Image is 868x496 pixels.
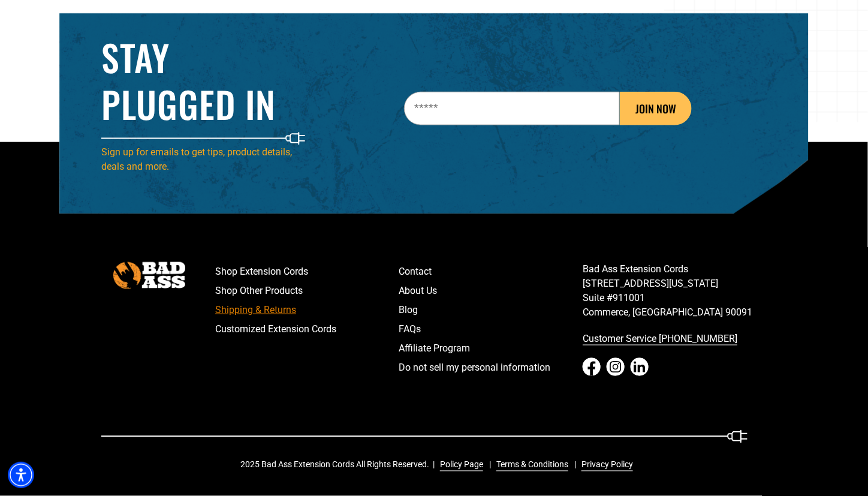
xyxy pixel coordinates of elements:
a: Customized Extension Cords [215,320,399,339]
div: 2025 Bad Ass Extension Cords All Rights Reserved. [240,459,641,471]
a: Shop Other Products [215,281,399,300]
a: About Us [399,281,583,300]
a: Terms & Conditions [492,459,568,471]
a: Policy Page [435,459,483,471]
a: Shop Extension Cords [215,262,399,281]
img: Bad Ass Extension Cords [113,262,185,289]
p: Bad Ass Extension Cords [STREET_ADDRESS][US_STATE] Suite #911001 Commerce, [GEOGRAPHIC_DATA] 90091 [583,262,767,320]
input: Email [404,92,620,125]
h2: Stay Plugged In [101,34,311,127]
a: Privacy Policy [577,459,633,471]
a: LinkedIn - open in a new tab [631,358,649,376]
a: Contact [399,262,583,281]
a: call 833-674-1699 [583,329,767,348]
a: Blog [399,300,583,320]
a: Facebook - open in a new tab [583,358,601,376]
button: JOIN NOW [620,92,692,125]
div: Accessibility Menu [8,462,34,488]
a: Affiliate Program [399,339,583,358]
a: Instagram - open in a new tab [607,358,625,376]
a: Shipping & Returns [215,300,399,320]
p: Sign up for emails to get tips, product details, deals and more. [101,145,311,174]
a: FAQs [399,320,583,339]
a: Do not sell my personal information [399,358,583,377]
